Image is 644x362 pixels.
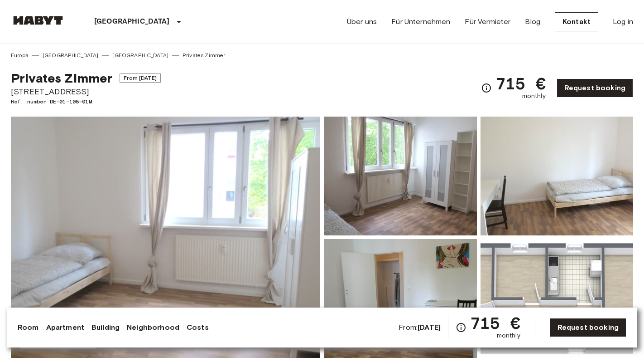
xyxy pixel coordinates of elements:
[11,16,65,25] img: Habyt
[324,239,477,358] img: Picture of unit DE-01-108-01M
[550,318,626,337] a: Request booking
[481,239,634,358] img: Picture of unit DE-01-108-01M
[11,70,112,86] span: Privates Zimmer
[183,51,225,59] a: Privates Zimmer
[470,315,520,331] span: 715 €
[481,83,492,93] svg: Check cost overview for full price breakdown. Please note that discounts apply to new joiners onl...
[127,322,179,333] a: Neighborhood
[11,86,161,98] span: [STREET_ADDRESS]
[525,16,540,27] a: Blog
[112,51,168,59] a: [GEOGRAPHIC_DATA]
[418,323,441,332] b: [DATE]
[555,12,598,31] a: Kontakt
[120,73,161,83] span: From [DATE]
[43,51,99,59] a: [GEOGRAPHIC_DATA]
[456,322,466,333] svg: Check cost overview for full price breakdown. Please note that discounts apply to new joiners onl...
[11,51,29,59] a: Europa
[46,322,84,333] a: Apartment
[11,98,161,106] span: Ref. number DE-01-108-01M
[497,331,520,340] span: monthly
[94,16,170,27] p: [GEOGRAPHIC_DATA]
[557,78,633,98] a: Request booking
[613,16,633,27] a: Log in
[399,323,441,333] span: From:
[481,117,634,235] img: Picture of unit DE-01-108-01M
[347,16,377,27] a: Über uns
[465,16,510,27] a: Für Vermieter
[18,322,39,333] a: Room
[91,322,120,333] a: Building
[495,75,546,92] span: 715 €
[391,16,450,27] a: Für Unternehmen
[324,117,477,235] img: Picture of unit DE-01-108-01M
[522,92,546,101] span: monthly
[11,117,320,358] img: Marketing picture of unit DE-01-108-01M
[187,322,209,333] a: Costs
